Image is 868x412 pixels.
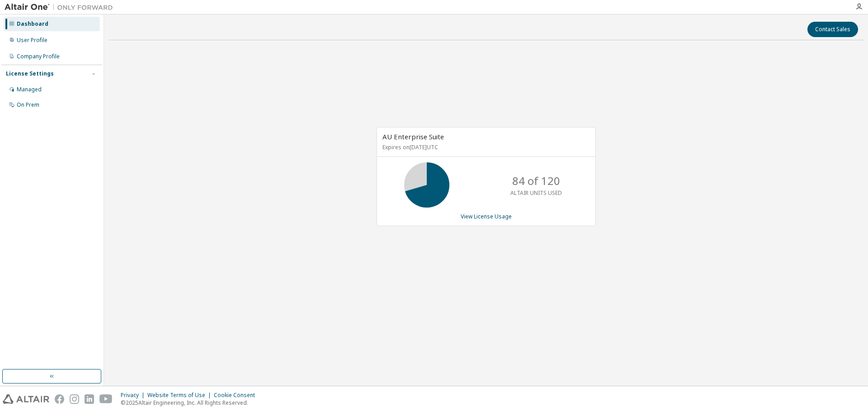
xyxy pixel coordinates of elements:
img: altair_logo.svg [3,394,49,404]
img: instagram.svg [70,394,79,404]
div: User Profile [17,37,47,44]
img: youtube.svg [99,394,113,404]
img: linkedin.svg [85,394,94,404]
img: Altair One [5,3,118,12]
button: Contact Sales [807,22,858,37]
p: Expires on [DATE] UTC [382,143,588,151]
p: ALTAIR UNITS USED [510,189,562,197]
p: © 2025 Altair Engineering, Inc. All Rights Reserved. [121,399,260,407]
div: Company Profile [17,53,60,60]
div: On Prem [17,101,39,109]
div: Dashboard [17,20,48,28]
div: Privacy [121,392,147,399]
span: AU Enterprise Suite [382,132,444,141]
a: View License Usage [461,213,512,220]
img: facebook.svg [55,394,64,404]
div: License Settings [6,70,54,77]
div: Managed [17,86,42,93]
p: 84 of 120 [512,173,560,189]
div: Website Terms of Use [147,392,214,399]
div: Cookie Consent [214,392,260,399]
